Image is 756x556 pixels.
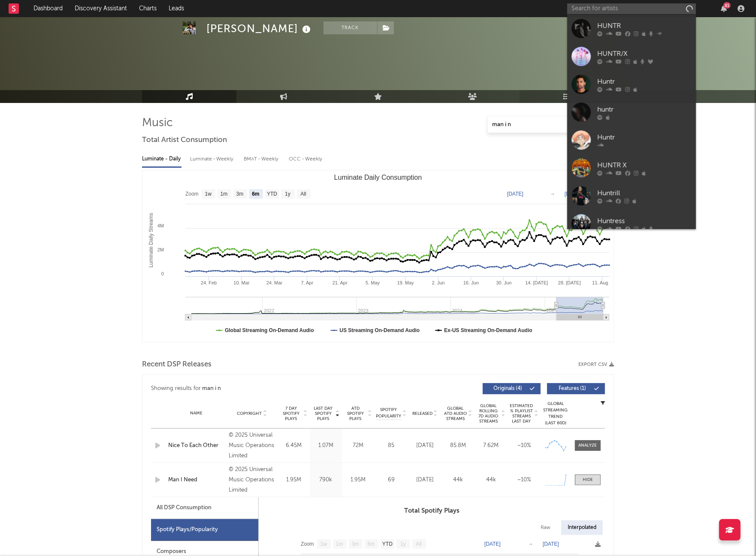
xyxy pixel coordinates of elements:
div: Huntress [597,216,692,226]
div: Spotify Plays/Popularity [151,519,258,541]
text: 1m [336,541,343,547]
a: Nice To Each Other [168,441,224,450]
div: HUNTR [597,21,692,31]
div: Global Streaming Trend (Last 60D) [543,401,569,426]
div: HUNTR X [597,160,692,170]
text: 1y [400,541,406,547]
text: → [550,191,555,197]
div: Name [168,410,224,417]
div: 72M [344,441,372,450]
span: 7 Day Spotify Plays [280,406,302,421]
div: 81 [723,2,731,9]
div: All DSP Consumption [151,497,258,519]
div: 1.95M [280,476,308,484]
div: 44k [444,476,472,484]
text: YTD [267,191,277,197]
text: All [300,191,306,197]
text: 14. [DATE] [525,280,548,285]
button: Originals(4) [483,383,541,394]
text: 30. Jun [496,280,511,285]
text: 2. Jun [432,280,445,285]
span: Recent DSP Releases [142,360,212,370]
text: 1w [321,541,327,547]
svg: Luminate Daily Consumption [142,170,614,342]
input: Search for artists [567,3,696,14]
button: Export CSV [578,362,614,367]
div: 1.07M [312,441,340,450]
div: 6.45M [280,441,308,450]
text: Zoom [301,541,314,547]
text: 19. May [397,280,414,285]
text: 28. [DATE] [558,280,581,285]
text: 1m [221,191,228,197]
div: huntr [597,104,692,115]
div: Showing results for [151,383,378,394]
a: HUNTR/X [567,42,696,70]
div: All DSP Consumption [157,503,212,513]
span: Copyright [237,411,262,416]
button: 81 [721,5,727,12]
div: 69 [376,476,406,484]
a: huntr [567,98,696,126]
button: Features(1) [547,383,605,394]
span: Last Day Spotify Plays [312,406,335,421]
text: 5. May [366,280,380,285]
text: 24. Mar [266,280,283,285]
text: 1w [205,191,212,197]
text: 10. Mar [233,280,250,285]
div: [DATE] [411,441,439,450]
a: HUNTR [567,15,696,42]
text: [DATE] [543,541,559,547]
text: Luminate Daily Streams [148,213,154,267]
div: Raw [534,520,557,535]
text: 21. Apr [333,280,348,285]
div: HUNTR/X [597,48,692,59]
div: ~ 10 % [510,441,538,450]
text: Global Streaming On-Demand Audio [225,327,314,333]
div: Interpolated [561,520,603,535]
text: 11. Aug [592,280,608,285]
text: 3m [236,191,244,197]
input: Search by song name or URL [488,121,578,128]
div: Luminate - Weekly [190,152,235,166]
span: Features ( 1 ) [553,386,592,391]
span: Originals ( 4 ) [488,386,528,391]
text: [DATE] [565,191,581,197]
text: 0 [161,271,164,276]
span: Total Artist Consumption [142,135,227,145]
text: 4M [157,223,164,228]
a: Huntr [567,126,696,154]
h3: Total Spotify Plays [259,506,605,516]
div: [DATE] [411,476,439,484]
text: → [528,541,533,547]
span: Spotify Popularity [376,407,402,420]
div: [PERSON_NAME] [206,21,313,36]
text: 16. Jun [463,280,479,285]
text: 1y [285,191,290,197]
a: Huntr [567,70,696,98]
div: 44k [477,476,505,484]
text: 2M [157,247,164,252]
span: Released [412,411,432,416]
text: YTD [382,541,393,547]
div: man i n [203,384,221,394]
text: 6m [252,191,259,197]
text: [DATE] [484,541,501,547]
div: 7.62M [477,441,505,450]
button: Track [324,21,377,34]
div: 790k [312,476,340,484]
span: Global ATD Audio Streams [444,406,467,421]
text: 7. Apr [301,280,313,285]
div: ~ 10 % [510,476,538,484]
text: All [416,541,421,547]
text: Ex-US Streaming On-Demand Audio [444,327,532,333]
div: Huntrill [597,188,692,198]
div: 85 [376,441,406,450]
a: Man I Need [168,476,224,484]
div: 1.95M [344,476,372,484]
text: Luminate Daily Consumption [334,174,422,181]
text: Zoom [185,191,199,197]
text: US Streaming On-Demand Audio [339,327,420,333]
span: ATD Spotify Plays [344,406,367,421]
